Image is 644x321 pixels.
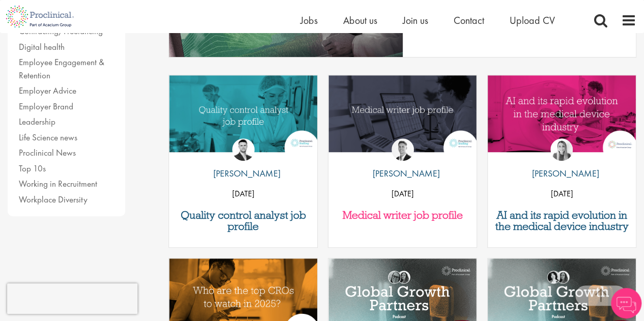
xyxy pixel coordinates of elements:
img: Hannah Burke [550,138,573,161]
iframe: reCAPTCHA [7,283,137,314]
img: AI and Its Impact on the Medical Device Industry | Proclinical [488,75,636,152]
a: Jobs [300,14,318,27]
img: Medical writer job profile [328,75,477,152]
img: Chatbot [611,288,641,318]
a: Top 10s [19,163,46,174]
a: Employee Engagement & Retention [19,56,104,81]
p: [DATE] [169,186,317,201]
img: Joshua Godden [232,138,255,161]
img: quality control analyst job profile [169,75,317,152]
p: [DATE] [328,186,477,201]
a: Employer Advice [19,85,76,96]
a: Proclinical News [19,147,76,158]
a: Workplace Diversity [19,194,88,205]
a: Link to a post [488,75,636,165]
a: Employer Brand [19,101,73,112]
p: [PERSON_NAME] [365,166,440,181]
a: Leadership [19,116,55,127]
a: Digital health [19,41,65,52]
a: Quality control analyst job profile [174,210,312,232]
img: George Watson [391,138,414,161]
a: AI and its rapid evolution in the medical device industry [493,210,631,232]
p: [PERSON_NAME] [206,166,281,181]
a: George Watson [PERSON_NAME] [365,138,440,186]
p: [DATE] [488,186,636,201]
a: Working in Recruitment [19,178,97,189]
a: Link to a post [328,75,477,165]
a: Upload CV [510,14,555,27]
a: Life Science news [19,132,77,143]
a: Joshua Godden [PERSON_NAME] [206,138,281,186]
a: About us [343,14,377,27]
a: Contact [454,14,484,27]
a: Hannah Burke [PERSON_NAME] [524,138,599,186]
a: Medical writer job profile [333,210,471,221]
a: Join us [403,14,428,27]
a: Link to a post [169,75,317,165]
p: [PERSON_NAME] [524,166,599,181]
